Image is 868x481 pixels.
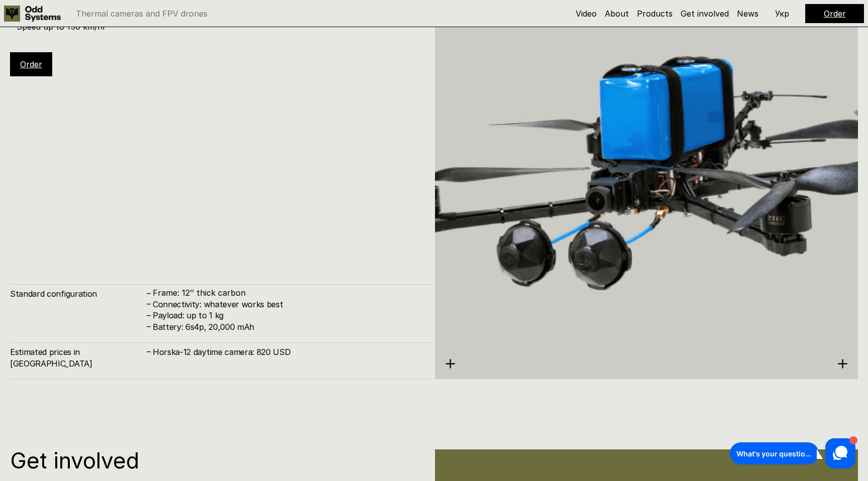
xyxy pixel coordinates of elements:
h4: Standard configuration [10,288,146,299]
a: Products [637,9,673,19]
a: Video [576,9,597,19]
h4: – [147,298,151,309]
h4: Battery: 6s4p, 20,000 mAh [153,321,423,332]
p: Укр [775,10,789,18]
h4: Payload: up to 1 kg [153,310,423,321]
a: Order [20,59,42,69]
p: Thermal cameras and FPV drones [76,10,207,18]
a: About [605,9,629,19]
h4: Connectivity: whatever works best [153,299,423,310]
h4: – [147,346,151,357]
h4: – [147,288,151,299]
a: Get involved [681,9,729,19]
a: News [737,9,758,19]
h1: Get involved [10,449,313,471]
h4: – [147,309,151,320]
h4: – [147,321,151,332]
a: Order [824,9,846,19]
p: Frame: 12’’ thick carbon [153,288,423,298]
iframe: HelpCrunch [727,436,858,471]
h4: Estimated prices in [GEOGRAPHIC_DATA] [10,346,146,369]
h4: Horska-12 daytime camera: 820 USD [153,346,423,357]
